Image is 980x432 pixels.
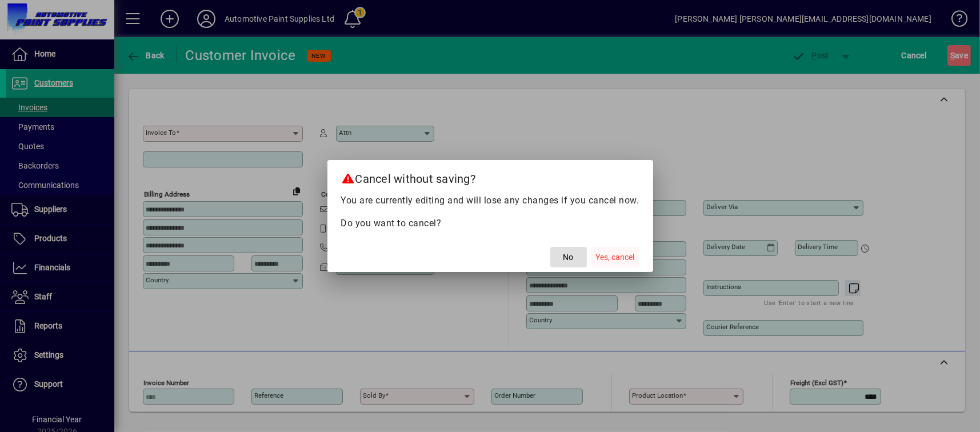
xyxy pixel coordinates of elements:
p: You are currently editing and will lose any changes if you cancel now. [341,194,639,207]
p: Do you want to cancel? [341,217,639,230]
button: No [550,247,587,267]
h2: Cancel without saving? [327,160,653,193]
button: Yes, cancel [591,247,639,267]
span: No [563,251,574,263]
span: Yes, cancel [596,251,635,263]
